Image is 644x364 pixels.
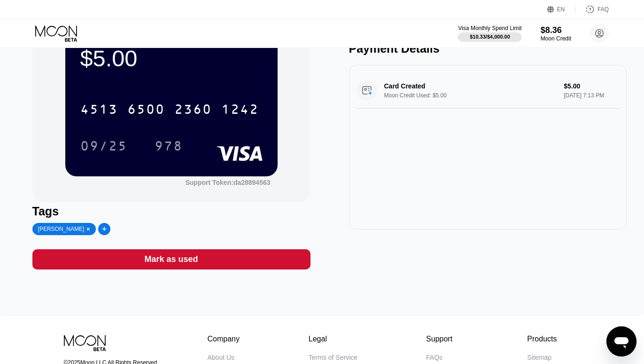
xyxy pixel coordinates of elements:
[426,354,442,361] div: FAQs
[208,335,240,343] div: Company
[174,103,212,118] div: 2360
[527,335,557,343] div: Products
[208,354,235,361] div: About Us
[527,354,551,361] div: Sitemap
[309,335,357,343] div: Legal
[127,103,165,118] div: 6500
[73,134,134,158] div: 09/25
[80,103,118,118] div: 4513
[541,25,571,35] div: $8.36
[470,34,510,40] div: $10.33 / $4,000.00
[547,5,576,14] div: EN
[576,5,609,14] div: FAQ
[458,25,521,32] div: Visa Monthly Spend Limit
[309,354,357,361] div: Terms of Service
[541,25,571,42] div: $8.36Moon Credit
[75,97,264,121] div: 4513650023601242
[606,326,636,356] iframe: Button to launch messaging window
[426,335,458,343] div: Support
[541,35,571,42] div: Moon Credit
[80,140,127,155] div: 09/25
[349,42,627,55] div: Payment Details
[38,226,85,232] div: [PERSON_NAME]
[32,205,310,218] div: Tags
[597,6,609,13] div: FAQ
[144,254,198,265] div: Mark as used
[32,249,310,269] div: Mark as used
[458,25,521,42] div: Visa Monthly Spend Limit$10.33/$4,000.00
[185,179,270,186] div: Support Token: da28894563
[80,45,263,71] div: $5.00
[147,134,190,158] div: 978
[221,103,259,118] div: 1242
[155,140,183,155] div: 978
[185,179,270,186] div: Support Token:da28894563
[557,6,565,13] div: EN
